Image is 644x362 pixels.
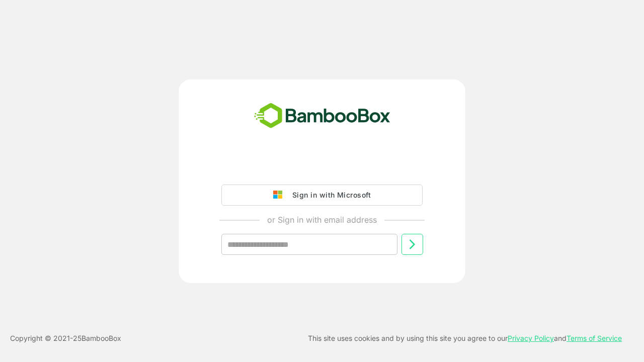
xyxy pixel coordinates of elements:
img: bamboobox [249,100,396,133]
p: Copyright © 2021- 25 BambooBox [10,332,121,344]
button: Sign in with Microsoft [221,185,423,206]
p: or Sign in with email address [267,214,377,226]
p: This site uses cookies and by using this site you agree to our and [308,332,622,344]
div: Sign in with Microsoft [287,189,371,202]
a: Terms of Service [567,334,622,342]
img: google [273,191,287,200]
a: Privacy Policy [508,334,554,342]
